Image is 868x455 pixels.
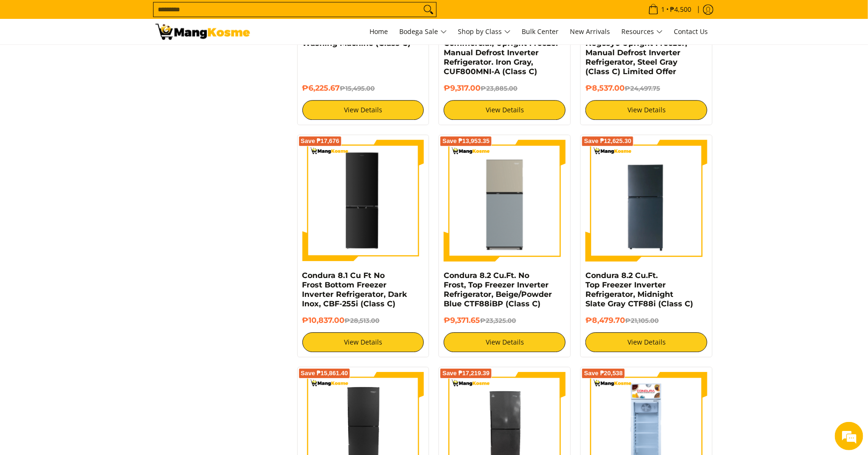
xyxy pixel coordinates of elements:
a: New Arrivals [566,19,615,44]
a: View Details [444,332,566,352]
del: ₱15,495.00 [340,84,375,92]
h6: ₱9,317.00 [444,84,566,93]
h6: ₱10,837.00 [302,316,424,325]
del: ₱23,885.00 [481,84,517,92]
a: View Details [302,100,424,120]
a: Resources [617,19,668,44]
span: Contact Us [674,27,708,36]
a: Condura 7.5 KG Top Load Washing Machine (Class C) [302,29,411,48]
img: Condura 8.2 Cu.Ft. Top Freezer Inverter Refrigerator, Midnight Slate Gray CTF88i (Class C) [585,140,707,261]
span: Save ₱17,219.39 [442,371,490,376]
del: ₱23,325.00 [480,317,516,324]
span: Save ₱20,538 [584,371,623,376]
h6: ₱6,225.67 [302,84,424,93]
span: Shop by Class [458,26,511,38]
a: View Details [585,100,707,120]
a: View Details [444,100,566,120]
a: View Details [302,332,424,352]
img: Class C Home &amp; Business Appliances: Up to 70% Off l Mang Kosme [155,24,250,40]
a: Bulk Center [517,19,564,44]
a: Condura 8.2 Cu.Ft. Top Freezer Inverter Refrigerator, Midnight Slate Gray CTF88i (Class C) [585,271,693,308]
span: Home [370,27,388,36]
span: Resources [622,26,663,38]
h6: ₱8,537.00 [585,84,707,93]
a: View Details [585,332,707,352]
a: Condura 8.2 Cu.Ft. No Frost, Top Freezer Inverter Refrigerator, Beige/Powder Blue CTF88iBP (Class C) [444,271,552,308]
del: ₱28,513.00 [345,317,380,324]
a: Contact Us [670,19,713,44]
span: • [645,4,695,15]
div: Chat with us now [49,53,159,65]
del: ₱24,497.75 [625,84,660,92]
span: Bulk Center [522,27,559,36]
a: Condura 8 Cu. Ft. Negosyo Upright Freezer, Manual Defrost Inverter Refrigerator, Steel Gray (Clas... [585,29,687,76]
span: 1 [660,6,667,13]
span: New Arrivals [570,27,610,36]
img: Condura 8.1 Cu Ft No Frost Bottom Freezer Inverter Refrigerator, Dark Inox, CBF-255i (Class C) [302,140,424,261]
div: Minimize live chat window [155,5,178,27]
span: Bodega Sale [400,26,447,38]
a: Condura 8.1 Cu Ft No Frost Bottom Freezer Inverter Refrigerator, Dark Inox, CBF-255i (Class C) [302,271,407,308]
a: Shop by Class [454,19,516,44]
span: Save ₱12,625.30 [584,138,631,144]
span: Save ₱13,953.35 [442,138,490,144]
a: Condura 7.7 Cu. Ft. LIght Commercial, Upright Freezer Manual Defrost Inverter Refrigerator. Iron ... [444,29,559,76]
a: Home [365,19,393,44]
span: We're online! [55,119,130,214]
span: ₱4,500 [669,6,693,13]
span: Save ₱17,676 [301,138,340,144]
h6: ₱9,371.65 [444,316,566,325]
a: Bodega Sale [395,19,452,44]
h6: ₱8,479.70 [585,316,707,325]
textarea: Type your message and hit 'Enter' [5,258,180,291]
img: Condura 8.2 Cu.Ft. No Frost, Top Freezer Inverter Refrigerator, Beige/Powder Blue CTF88iBP (Class C) [444,140,566,261]
nav: Main Menu [259,19,713,44]
button: Search [421,2,436,17]
del: ₱21,105.00 [625,317,659,324]
span: Save ₱15,861.40 [301,371,348,376]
